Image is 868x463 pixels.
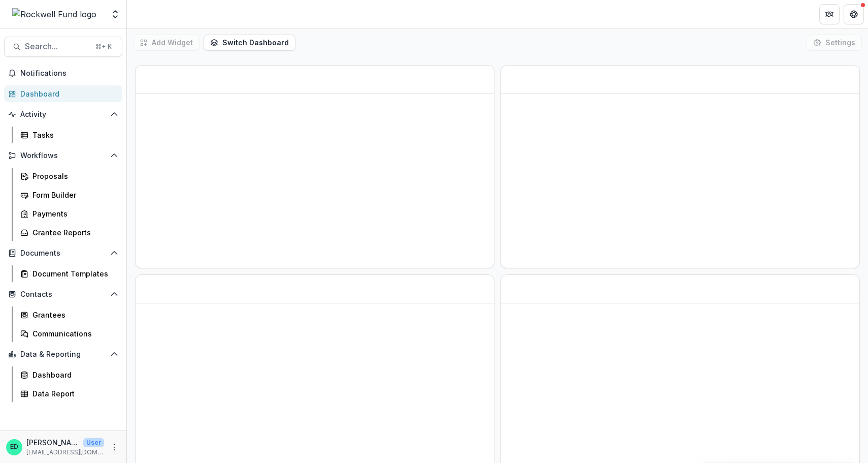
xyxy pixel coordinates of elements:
div: Grantee Reports [32,227,114,238]
a: Proposals [16,168,122,184]
div: Dashboard [32,369,114,380]
div: Data Report [32,388,114,399]
img: Rockwell Fund logo [12,8,96,20]
a: Grantees [16,306,122,323]
span: Contacts [20,290,106,299]
button: Switch Dashboard [204,35,295,51]
p: [EMAIL_ADDRESS][DOMAIN_NAME] [26,448,104,457]
span: Activity [20,110,106,119]
span: Data & Reporting [20,350,106,359]
button: Search... [4,37,122,57]
div: Estevan D. Delgado [10,444,18,450]
button: Add Widget [133,35,199,51]
a: Document Templates [16,265,122,282]
p: User [83,438,104,447]
button: Settings [807,35,862,51]
a: Tasks [16,127,122,143]
a: Payments [16,205,122,222]
p: [PERSON_NAME] [26,437,79,448]
button: Partners [819,4,840,24]
div: Dashboard [20,88,114,99]
button: Open Workflows [4,147,122,164]
div: Tasks [32,130,114,140]
a: Dashboard [16,366,122,383]
button: Open Activity [4,106,122,122]
span: Search... [25,42,89,51]
button: Open Documents [4,245,122,261]
button: Open entity switcher [108,4,122,24]
a: Dashboard [4,85,122,102]
a: Data Report [16,385,122,402]
div: Proposals [32,171,114,181]
a: Communications [16,325,122,342]
a: Form Builder [16,187,122,203]
button: More [108,441,120,453]
span: Workflows [20,151,106,160]
div: Grantees [32,310,114,320]
div: Payments [32,208,114,219]
span: Notifications [20,69,118,78]
button: Open Data & Reporting [4,346,122,362]
span: Documents [20,249,106,258]
div: Document Templates [32,268,114,279]
div: ⌘ + K [93,41,114,52]
a: Grantee Reports [16,224,122,241]
div: Communications [32,328,114,339]
button: Notifications [4,65,122,81]
button: Open Contacts [4,286,122,302]
div: Form Builder [32,190,114,200]
nav: breadcrumb [131,7,174,21]
button: Get Help [844,4,864,24]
